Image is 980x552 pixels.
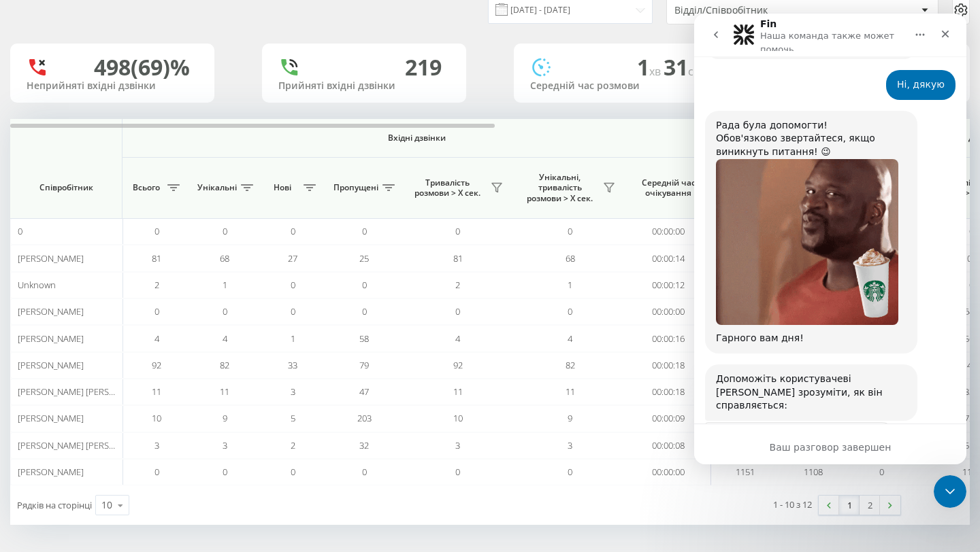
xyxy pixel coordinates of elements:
[359,439,369,451] span: 32
[154,279,159,291] span: 2
[736,466,755,478] span: 1151
[220,385,229,398] span: 11
[22,182,110,193] span: Співробітник
[152,385,161,398] span: 11
[453,359,463,371] span: 92
[291,439,295,451] span: 2
[568,332,572,345] span: 4
[291,305,295,317] span: 0
[626,432,711,459] td: 00:00:08
[969,225,974,237] span: 0
[626,459,711,485] td: 00:00:00
[18,279,56,291] span: Unknown
[455,439,460,451] span: 3
[152,252,161,264] span: 81
[223,279,227,291] span: 1
[453,412,463,424] span: 10
[626,218,711,245] td: 00:00:00
[359,332,369,345] span: 58
[566,359,575,371] span: 82
[626,352,711,379] td: 00:00:18
[18,225,22,237] span: 0
[101,498,112,512] div: 10
[626,325,711,351] td: 00:00:16
[18,359,84,371] span: [PERSON_NAME]
[18,332,84,345] span: [PERSON_NAME]
[804,466,823,478] span: 1108
[291,225,295,237] span: 0
[649,64,664,79] span: хв
[362,225,367,237] span: 0
[637,52,664,82] span: 1
[291,412,295,424] span: 5
[934,475,966,508] iframe: Intercom live chat
[530,80,702,92] div: Середній час розмови
[18,385,152,398] span: [PERSON_NAME] [PERSON_NAME]
[688,64,693,79] span: c
[568,439,572,451] span: 3
[674,5,837,16] div: Відділ/Співробітник
[568,279,572,291] span: 1
[455,305,460,317] span: 0
[359,252,369,264] span: 25
[405,54,442,80] div: 219
[455,332,460,345] span: 4
[154,332,159,345] span: 4
[626,405,711,432] td: 00:00:09
[453,252,463,264] span: 81
[568,466,572,478] span: 0
[18,439,152,451] span: [PERSON_NAME] [PERSON_NAME]
[566,252,575,264] span: 68
[220,252,229,264] span: 68
[27,80,198,92] div: Неприйняті вхідні дзвінки
[18,466,84,478] span: [PERSON_NAME]
[969,279,974,291] span: 0
[94,54,190,80] div: 498 (69)%
[626,298,711,325] td: 00:00:00
[568,305,572,317] span: 0
[408,177,487,199] span: Тривалість розмови > Х сек.
[18,305,84,317] span: [PERSON_NAME]
[362,466,367,478] span: 0
[359,385,369,398] span: 47
[636,177,700,199] span: Середній час очікування
[455,466,460,478] span: 0
[220,359,229,371] span: 82
[152,412,161,424] span: 10
[291,332,295,345] span: 1
[664,52,693,82] span: 31
[197,182,237,193] span: Унікальні
[521,172,599,204] span: Унікальні, тривалість розмови > Х сек.
[453,385,463,398] span: 11
[288,359,297,371] span: 33
[568,412,572,424] span: 9
[455,225,460,237] span: 0
[626,245,711,271] td: 00:00:14
[18,252,84,264] span: [PERSON_NAME]
[626,379,711,405] td: 00:00:18
[223,439,227,451] span: 3
[357,412,372,424] span: 203
[839,496,860,515] a: 1
[265,182,299,193] span: Нові
[626,272,711,298] td: 00:00:12
[568,225,572,237] span: 0
[223,332,227,345] span: 4
[223,412,227,424] span: 9
[694,14,966,464] iframe: Intercom live chat
[154,439,159,451] span: 3
[223,225,227,237] span: 0
[288,252,297,264] span: 27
